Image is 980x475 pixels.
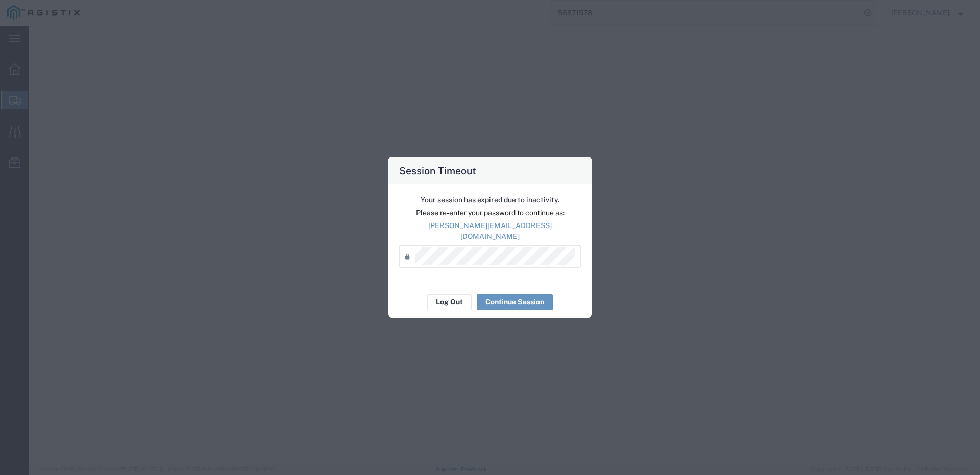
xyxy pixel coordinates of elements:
[399,220,581,242] p: [PERSON_NAME][EMAIL_ADDRESS][DOMAIN_NAME]
[399,163,476,178] h4: Session Timeout
[399,208,581,218] p: Please re-enter your password to continue as:
[399,195,581,206] p: Your session has expired due to inactivity.
[427,294,472,310] button: Log Out
[477,294,553,310] button: Continue Session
